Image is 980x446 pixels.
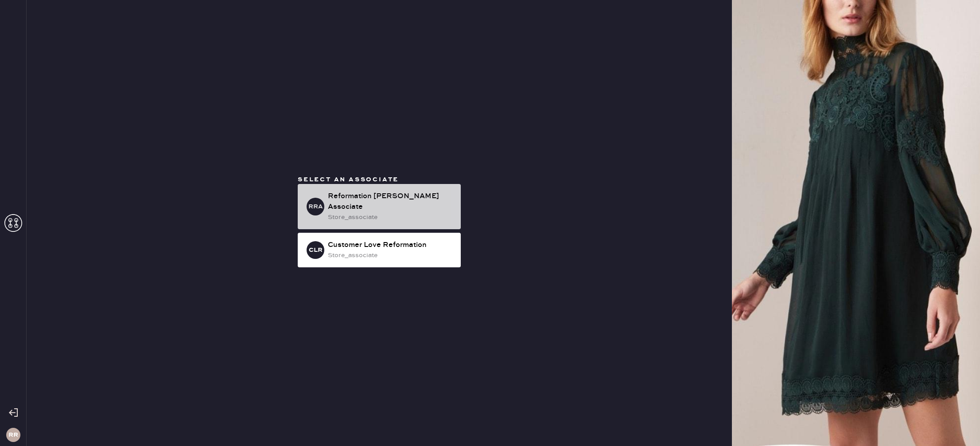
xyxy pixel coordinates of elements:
h3: CLR [309,247,323,253]
div: Customer Love Reformation [328,240,454,250]
h3: RRA [308,203,323,210]
h3: RR [8,432,18,438]
div: store_associate [328,250,454,260]
div: Reformation [PERSON_NAME] Associate [328,191,454,212]
iframe: Front Chat [938,406,976,444]
span: Select an associate [298,176,399,184]
div: store_associate [328,212,454,222]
